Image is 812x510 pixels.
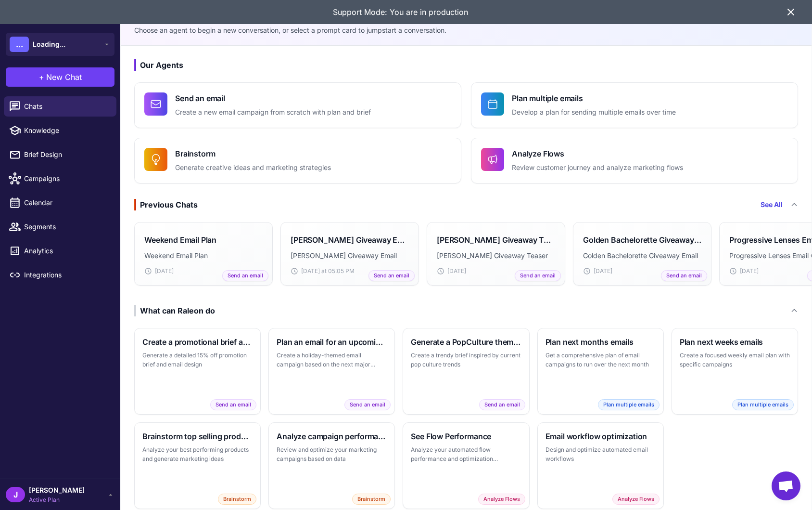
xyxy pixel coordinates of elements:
[437,250,555,261] p: [PERSON_NAME] Giveaway Teaser
[471,82,798,128] button: Plan multiple emailsDevelop a plan for sending multiple emails over time
[277,445,387,464] p: Review and optimize your marketing campaigns based on data
[24,270,109,280] span: Integrations
[291,234,409,246] h3: [PERSON_NAME] Giveaway Email
[29,485,85,496] span: [PERSON_NAME]
[291,267,409,275] div: [DATE] at 05:05 PM
[142,351,253,369] p: Generate a detailed 15% off promotion brief and email design
[46,71,82,83] span: New Chat
[411,431,521,442] h3: See Flow Performance
[24,101,109,112] span: Chats
[546,351,656,369] p: Get a comprehensive plan of email campaigns to run over the next month
[6,487,25,502] div: J
[583,267,701,275] div: [DATE]
[134,59,798,71] h3: Our Agents
[4,120,116,141] a: Knowledge
[29,496,85,504] span: Active Plan
[175,162,331,173] p: Generate creative ideas and marketing strategies
[144,234,216,246] h3: Weekend Email Plan
[4,241,116,261] a: Analytics
[4,193,116,213] a: Calendar
[24,222,109,232] span: Segments
[175,107,371,118] p: Create a new email campaign from scratch with plan and brief
[24,197,109,208] span: Calendar
[352,494,391,505] span: Brainstorm
[142,445,253,464] p: Analyze your best performing products and generate marketing ideas
[546,445,656,464] p: Design and optimize automated email workflows
[4,169,116,189] a: Campaigns
[134,138,461,183] button: BrainstormGenerate creative ideas and marketing strategies
[6,33,114,56] button: ...Loading...
[411,351,521,369] p: Create a trendy brief inspired by current pop culture trends
[222,270,268,281] span: Send an email
[537,422,664,509] button: Email workflow optimizationDesign and optimize automated email workflowsAnalyze Flows
[134,199,198,210] div: Previous Chats
[512,92,676,104] h4: Plan multiple emails
[512,148,683,159] h4: Analyze Flows
[732,399,794,410] span: Plan multiple emails
[134,328,261,415] button: Create a promotional brief and emailGenerate a detailed 15% off promotion brief and email designS...
[277,431,387,442] h3: Analyze campaign performance
[6,67,114,87] button: +New Chat
[612,494,660,505] span: Analyze Flows
[142,336,253,348] h3: Create a promotional brief and email
[583,234,701,246] h3: Golden Bachelorette Giveaway Email
[24,173,109,184] span: Campaigns
[512,107,676,118] p: Develop a plan for sending multiple emails over time
[4,265,116,285] a: Integrations
[583,250,701,261] p: Golden Bachelorette Giveaway Email
[515,270,561,281] span: Send an email
[24,149,109,160] span: Brief Design
[175,92,371,104] h4: Send an email
[403,328,529,415] button: Generate a PopCulture themed briefCreate a trendy brief inspired by current pop culture trendsSen...
[24,125,109,136] span: Knowledge
[291,250,409,261] p: [PERSON_NAME] Giveaway Email
[33,39,65,50] span: Loading...
[144,250,263,261] p: Weekend Email Plan
[437,267,555,275] div: [DATE]
[39,71,44,83] span: +
[546,431,656,442] h3: Email workflow optimization
[537,328,664,415] button: Plan next months emailsGet a comprehensive plan of email campaigns to run over the next monthPlan...
[368,270,415,281] span: Send an email
[24,246,109,256] span: Analytics
[478,494,525,505] span: Analyze Flows
[218,494,256,505] span: Brainstorm
[546,336,656,348] h3: Plan next months emails
[134,25,798,36] p: Choose an agent to begin a new conversation, or select a prompt card to jumpstart a conversation.
[680,351,790,369] p: Create a focused weekly email plan with specific campaigns
[411,445,521,464] p: Analyze your automated flow performance and optimization opportunities
[512,162,683,173] p: Review customer journey and analyze marketing flows
[144,267,263,275] div: [DATE]
[471,138,798,183] button: Analyze FlowsReview customer journey and analyze marketing flows
[4,217,116,237] a: Segments
[175,148,331,159] h4: Brainstorm
[598,399,660,410] span: Plan multiple emails
[772,471,800,500] div: Open chat
[10,37,29,52] div: ...
[268,422,395,509] button: Analyze campaign performanceReview and optimize your marketing campaigns based on dataBrainstorm
[277,336,387,348] h3: Plan an email for an upcoming holiday
[479,399,525,410] span: Send an email
[134,305,215,316] div: What can Raleon do
[210,399,256,410] span: Send an email
[672,328,798,415] button: Plan next weeks emailsCreate a focused weekly email plan with specific campaignsPlan multiple emails
[142,431,253,442] h3: Brainstorm top selling products
[277,351,387,369] p: Create a holiday-themed email campaign based on the next major holiday
[437,234,555,246] h3: [PERSON_NAME] Giveaway Teaser
[4,96,116,117] a: Chats
[4,144,116,165] a: Brief Design
[403,422,529,509] button: See Flow PerformanceAnalyze your automated flow performance and optimization opportunitiesAnalyze...
[134,82,461,128] button: Send an emailCreate a new email campaign from scratch with plan and brief
[344,399,391,410] span: Send an email
[761,199,783,210] a: See All
[268,328,395,415] button: Plan an email for an upcoming holidayCreate a holiday-themed email campaign based on the next maj...
[411,336,521,348] h3: Generate a PopCulture themed brief
[661,270,707,281] span: Send an email
[134,422,261,509] button: Brainstorm top selling productsAnalyze your best performing products and generate marketing ideas...
[680,336,790,348] h3: Plan next weeks emails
